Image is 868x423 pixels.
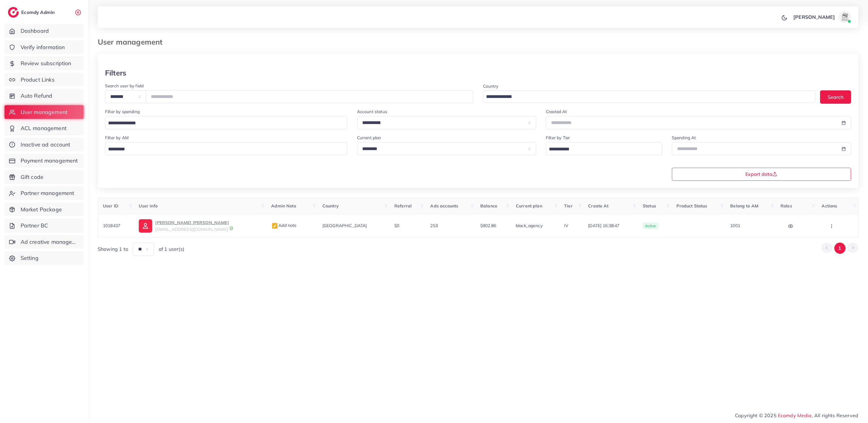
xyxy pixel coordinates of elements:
label: Account status [357,109,387,115]
img: admin_note.cdd0b510.svg [271,222,278,230]
button: Search [820,90,851,103]
label: Current plan [357,135,381,141]
img: logo [8,7,19,18]
a: Review subscription [5,56,83,70]
label: Search user by field [105,83,144,89]
span: Status [643,203,656,209]
label: Filter by Tier [546,135,570,141]
label: Filter by spending [105,109,140,115]
span: Gift code [21,173,43,181]
a: Partner BC [5,219,83,233]
label: Country [483,83,499,89]
input: Search for option [106,145,339,154]
span: Add note [271,223,297,228]
span: Create At [588,203,608,209]
span: Dashboard [21,27,49,35]
h3: User management [98,38,167,46]
span: of 1 user(s) [159,246,184,253]
span: User management [21,108,67,116]
span: Ad creative management [21,238,79,246]
span: Current plan [516,203,542,209]
label: Created At [546,109,567,115]
span: Product Links [21,76,55,84]
label: Filter by AM [105,135,129,141]
span: 1018437 [103,223,120,228]
span: Copyright © 2025 [735,412,858,419]
span: ACL management [21,124,66,132]
span: Admin Note [271,203,296,209]
span: Belong to AM [730,203,758,209]
span: Showing 1 to [98,246,128,253]
p: [PERSON_NAME] [PERSON_NAME] [155,219,229,226]
a: Inactive ad account [5,138,83,152]
span: Balance [480,203,497,209]
span: 253 [430,223,437,228]
span: Inactive ad account [21,141,70,149]
a: Gift code [5,170,83,184]
span: Country [322,203,339,209]
span: $902.86 [480,223,496,228]
span: Actions [822,203,837,209]
label: Spending At [672,135,696,141]
input: Search for option [106,119,339,128]
a: [PERSON_NAME]avatar [790,11,853,23]
span: Product Status [676,203,707,209]
span: active [643,223,659,229]
a: Verify information [5,40,83,54]
span: Payment management [21,157,78,165]
a: Setting [5,251,83,265]
a: Partner management [5,186,83,200]
a: [PERSON_NAME] [PERSON_NAME][EMAIL_ADDRESS][DOMAIN_NAME] [139,219,261,232]
img: ic-user-info.36bf1079.svg [139,219,152,233]
div: Search for option [546,142,662,155]
span: [EMAIL_ADDRESS][DOMAIN_NAME] [155,227,228,232]
span: Setting [21,254,39,262]
a: Ad creative management [5,235,83,249]
span: $0 [394,223,399,228]
a: ACL management [5,121,83,135]
a: User management [5,105,83,119]
span: Ads accounts [430,203,458,209]
span: Referral [394,203,412,209]
img: avatar [839,11,851,23]
a: Ecomdy Media [778,412,812,418]
span: [DATE] 16:38:47 [588,223,633,229]
h2: Ecomdy Admin [21,9,56,15]
a: Auto Refund [5,89,83,103]
span: Partner management [21,189,74,197]
a: Product Links [5,73,83,87]
input: Search for option [547,145,654,154]
img: 9CAL8B2pu8EFxCJHYAAAAldEVYdGRhdGU6Y3JlYXRlADIwMjItMTItMDlUMDQ6NTg6MzkrMDA6MDBXSlgLAAAAJXRFWHRkYXR... [229,226,233,230]
a: Payment management [5,154,83,168]
ul: Pagination [821,243,858,254]
input: Search for option [484,92,808,102]
span: Export data [745,172,777,176]
span: 1001 [730,223,740,228]
span: Verify information [21,43,65,51]
span: Market Package [21,206,62,213]
button: Export data [672,168,851,181]
a: Dashboard [5,24,83,38]
span: Auto Refund [21,92,53,100]
button: Go to page 1 [834,243,846,254]
span: Review subscription [21,59,71,67]
span: Roles [781,203,792,209]
span: , All rights Reserved [812,412,858,419]
span: black_agency [516,223,543,228]
span: [GEOGRAPHIC_DATA] [322,223,367,228]
div: Search for option [105,116,347,129]
h3: Filters [105,69,126,77]
span: Tier [564,203,573,209]
span: User info [139,203,157,209]
p: [PERSON_NAME] [793,13,835,21]
div: Search for option [483,90,815,103]
a: logoEcomdy Admin [8,7,56,18]
span: IV [564,223,568,228]
span: Partner BC [21,222,48,230]
a: Market Package [5,203,83,217]
div: Search for option [105,142,347,155]
span: User ID [103,203,118,209]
